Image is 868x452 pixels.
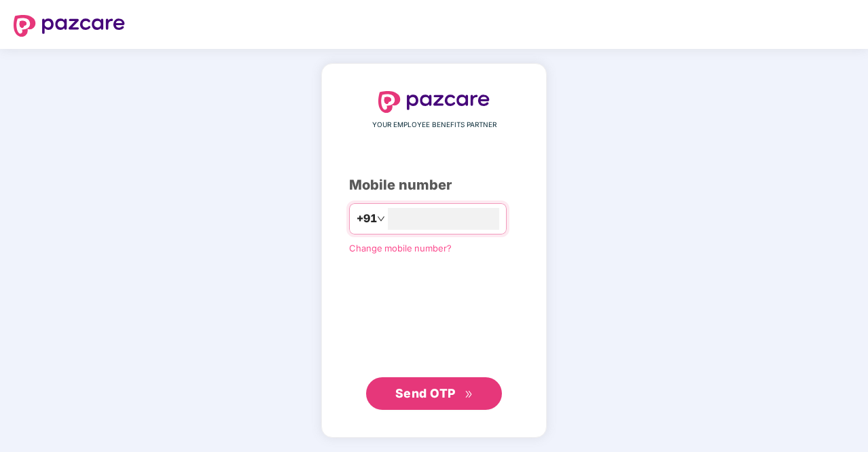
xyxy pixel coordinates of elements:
[395,386,456,400] span: Send OTP
[349,175,519,196] div: Mobile number
[349,243,452,254] a: Change mobile number?
[465,390,473,399] span: double-right
[14,15,125,37] img: logo
[378,91,490,113] img: logo
[377,215,385,223] span: down
[357,210,377,227] span: +91
[366,377,502,410] button: Send OTPdouble-right
[372,120,496,131] span: YOUR EMPLOYEE BENEFITS PARTNER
